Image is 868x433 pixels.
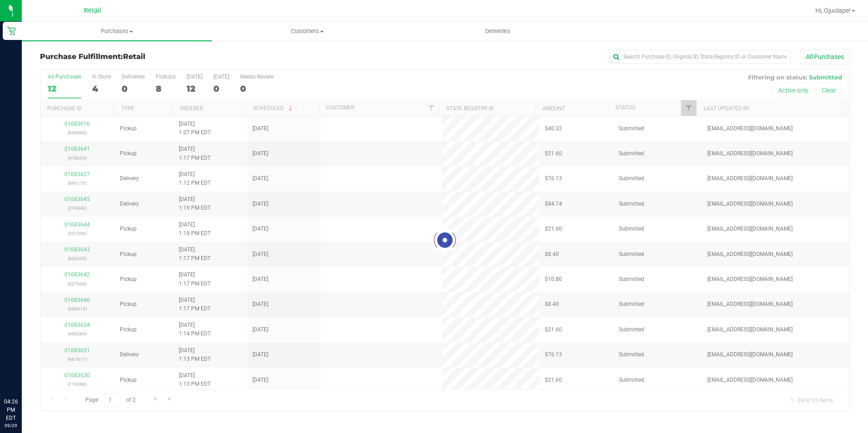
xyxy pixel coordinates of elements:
[212,22,402,41] a: Customers
[7,26,16,35] inline-svg: Retail
[609,50,791,64] input: Search Purchase ID, Original ID, State Registry ID or Customer Name...
[403,22,593,41] a: Deliveries
[473,27,523,35] span: Deliveries
[22,22,212,41] a: Purchases
[84,7,101,15] span: Retail
[123,52,145,61] span: Retail
[4,398,18,422] p: 04:26 PM EDT
[22,27,212,35] span: Purchases
[815,7,851,14] span: Hi, Ojuolape!
[40,53,310,61] h3: Purchase Fulfillment:
[212,27,402,35] span: Customers
[9,360,36,388] iframe: Resource center
[4,422,18,429] p: 09/29
[27,359,38,370] iframe: Resource center unread badge
[800,49,850,64] button: All Purchases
